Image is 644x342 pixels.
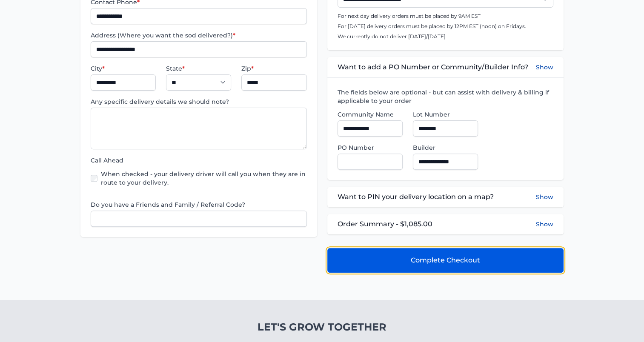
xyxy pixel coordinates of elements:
[91,31,306,40] label: Address (Where you want the sod delivered?)
[327,248,564,273] button: Complete Checkout
[101,170,306,187] label: When checked - your delivery driver will call you when they are in route to your delivery.
[536,62,553,72] button: Show
[212,320,432,334] h4: Let's Grow Together
[91,64,156,73] label: City
[338,23,553,30] p: For [DATE] delivery orders must be placed by 12PM EST (noon) on Fridays.
[536,220,553,228] button: Show
[413,143,478,152] label: Builder
[338,62,528,72] span: Want to add a PO Number or Community/Builder Info?
[338,88,553,105] label: The fields below are optional - but can assist with delivery & billing if applicable to your order
[91,156,306,165] label: Call Ahead
[338,192,494,202] span: Want to PIN your delivery location on a map?
[241,64,306,73] label: Zip
[413,110,478,119] label: Lot Number
[411,255,480,265] span: Complete Checkout
[166,64,231,73] label: State
[91,200,306,209] label: Do you have a Friends and Family / Referral Code?
[338,219,432,229] span: Order Summary - $1,085.00
[91,97,306,106] label: Any specific delivery details we should note?
[338,110,403,119] label: Community Name
[338,143,403,152] label: PO Number
[338,33,553,40] p: We currently do not deliver [DATE]/[DATE]
[338,13,553,20] p: For next day delivery orders must be placed by 9AM EST
[536,192,553,202] button: Show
